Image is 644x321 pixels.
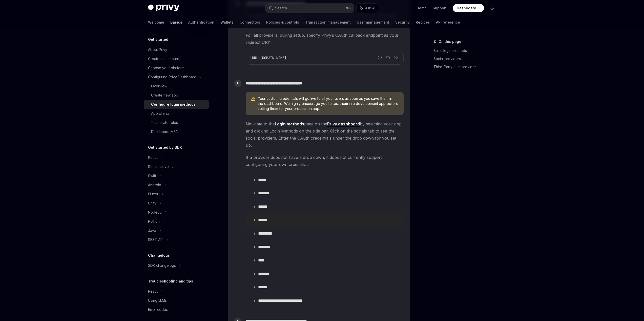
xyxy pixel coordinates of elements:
[327,121,360,127] a: Privy dashboard
[265,4,354,13] button: Search...⌘K
[144,45,209,54] a: About Privy
[488,4,496,12] button: Toggle dark mode
[151,92,178,98] div: Create new app
[148,278,193,284] h5: Troubleshooting and tips
[148,297,167,304] div: Using LLMs
[144,54,209,63] a: Create an account
[251,97,256,102] svg: Warning
[433,47,500,55] a: Basic login methods
[148,252,170,258] h5: Changelogs
[148,200,156,206] div: Unity
[188,16,214,28] a: Authentication
[275,5,289,11] div: Search...
[433,6,447,11] a: Support
[395,16,410,28] a: Security
[148,218,160,224] div: Python
[151,120,178,126] div: Teammate roles
[151,110,170,117] div: App clients
[365,6,375,11] span: Ask AI
[148,65,184,71] div: Choose your platform
[266,16,299,28] a: Policies & controls
[144,296,209,305] a: Using LLMs
[148,228,156,234] div: Java
[148,155,158,161] div: React
[433,63,500,71] a: Third-Party auth provider
[457,6,476,11] span: Dashboard
[246,32,404,46] span: For all providers, during setup, specify Privy’s OAuth callback endpoint as your redirect URI:
[148,288,158,294] div: React
[250,55,286,60] span: [URL][DOMAIN_NAME]
[258,96,399,111] span: Your custom credentials will go live to all your users as soon as you save them in the dashboard....
[357,4,379,13] button: Ask AI
[148,16,164,28] a: Welcome
[144,91,209,100] a: Create new app
[144,118,209,127] a: Teammate roles
[151,83,167,89] div: Overview
[436,16,460,28] a: API reference
[148,164,169,170] div: React native
[144,305,209,314] a: Error codes
[416,16,430,28] a: Recipes
[305,16,351,28] a: Transaction management
[148,36,168,43] h5: Get started
[357,16,389,28] a: User management
[148,5,179,12] img: dark logo
[148,47,167,53] div: About Privy
[148,74,196,80] div: Configuring Privy Dashboard
[148,144,182,150] h5: Get started by SDK
[377,54,383,61] button: Report incorrect code
[275,121,304,126] strong: Login methods
[385,54,391,61] button: Copy the contents from the code block
[148,56,179,62] div: Create an account
[148,182,161,188] div: Android
[220,16,234,28] a: Wallets
[393,54,399,61] button: Ask AI
[240,16,260,28] a: Connectors
[346,6,351,10] span: ⌘ K
[144,100,209,109] a: Configure login methods
[439,39,461,45] span: On this page
[148,237,163,243] div: REST API
[148,173,156,179] div: Swift
[433,55,500,63] a: Social providers
[148,191,158,197] div: Flutter
[417,6,427,11] a: Demo
[151,101,196,107] div: Configure login methods
[144,63,209,72] a: Choose your platform
[144,127,209,136] a: Dashboard MFA
[148,262,176,269] div: SDK changelogs
[151,129,178,135] div: Dashboard MFA
[144,109,209,118] a: App clients
[148,209,162,215] div: NodeJS
[246,120,404,149] span: Navigate to the page on the by selecting your app and clicking Login Methods on the side bar. Cli...
[246,154,404,168] span: If a provider does not have a drop down, it does not currently support configuring your own crede...
[170,16,182,28] a: Basics
[453,4,484,12] a: Dashboard
[148,307,168,313] div: Error codes
[144,82,209,91] a: Overview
